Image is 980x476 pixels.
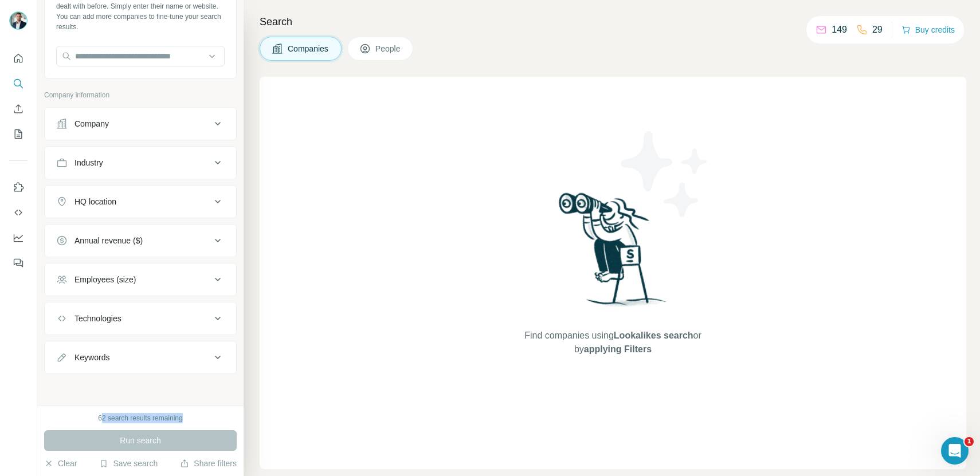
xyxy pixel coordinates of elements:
img: Surfe Illustration - Woman searching with binoculars [554,190,673,317]
div: Employees (size) [75,274,136,285]
button: Industry [45,149,236,176]
h4: Search [260,14,966,30]
button: Enrich CSV [9,99,28,119]
div: Technologies [75,313,121,324]
p: Company information [44,90,237,100]
button: Search [9,73,28,94]
div: Company [75,118,109,129]
div: Keywords [75,352,109,363]
button: Clear [44,458,77,469]
img: Avatar [9,11,28,30]
button: Keywords [45,344,236,371]
div: HQ location [75,196,116,207]
button: Company [45,110,236,137]
iframe: Intercom live chat [941,437,969,465]
button: Use Surfe on LinkedIn [9,177,28,198]
button: My lists [9,124,28,144]
button: Share filters [180,458,237,469]
span: Lookalikes search [614,331,693,340]
span: Find companies using or by [521,329,704,356]
div: Annual revenue ($) [75,235,143,246]
button: HQ location [45,188,236,215]
button: Use Surfe API [9,202,28,223]
span: 1 [965,437,974,446]
button: Dashboard [9,227,28,248]
button: Quick start [9,48,28,69]
button: Employees (size) [45,266,236,293]
div: 62 search results remaining [98,413,182,423]
button: Buy credits [901,22,955,38]
span: Companies [288,43,330,54]
div: Industry [75,157,103,168]
button: Annual revenue ($) [45,227,236,254]
p: 149 [832,23,847,37]
span: People [375,43,402,54]
span: applying Filters [584,344,652,354]
button: Technologies [45,305,236,332]
button: Feedback [9,253,28,273]
button: Save search [99,458,158,469]
img: Surfe Illustration - Stars [613,123,716,226]
p: 29 [872,23,883,37]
